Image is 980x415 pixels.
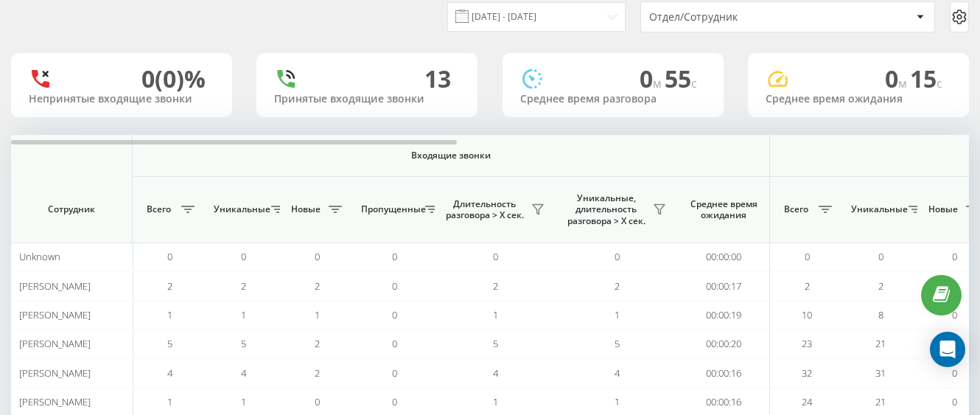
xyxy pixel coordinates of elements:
[287,203,324,215] span: Новые
[878,250,883,263] span: 0
[805,250,810,263] span: 0
[315,337,320,350] span: 2
[19,366,91,380] span: [PERSON_NAME]
[925,203,962,215] span: Новые
[878,308,883,321] span: 8
[241,279,246,293] span: 2
[241,250,246,263] span: 0
[493,250,498,263] span: 0
[952,395,957,408] span: 0
[171,150,731,161] span: Входящие звонки
[392,250,397,263] span: 0
[678,358,770,387] td: 00:00:16
[678,301,770,329] td: 00:00:19
[392,279,397,293] span: 0
[875,337,886,350] span: 21
[689,198,758,221] span: Среднее время ожидания
[875,366,886,380] span: 31
[678,329,770,358] td: 00:00:20
[802,366,812,380] span: 32
[875,395,886,408] span: 21
[141,65,206,93] div: 0 (0)%
[493,279,498,293] span: 2
[493,366,498,380] span: 4
[802,308,812,321] span: 10
[653,75,665,91] span: м
[241,308,246,321] span: 1
[802,395,812,408] span: 24
[19,308,91,321] span: [PERSON_NAME]
[493,395,498,408] span: 1
[493,337,498,350] span: 5
[952,366,957,380] span: 0
[19,337,91,350] span: [PERSON_NAME]
[24,203,119,215] span: Сотрудник
[19,395,91,408] span: [PERSON_NAME]
[937,75,942,91] span: c
[885,63,910,94] span: 0
[493,308,498,321] span: 1
[910,63,942,94] span: 15
[678,243,770,271] td: 00:00:00
[777,203,814,215] span: Всего
[649,11,825,24] div: Отдел/Сотрудник
[805,279,810,293] span: 2
[214,203,267,215] span: Уникальные
[802,337,812,350] span: 23
[315,366,320,380] span: 2
[315,395,320,408] span: 0
[640,63,665,94] span: 0
[167,337,172,350] span: 5
[564,192,648,227] span: Уникальные, длительность разговора > Х сек.
[392,337,397,350] span: 0
[140,203,177,215] span: Всего
[615,279,620,293] span: 2
[167,250,172,263] span: 0
[442,198,527,221] span: Длительность разговора > Х сек.
[167,395,172,408] span: 1
[952,250,957,263] span: 0
[851,203,904,215] span: Уникальные
[274,93,460,105] div: Принятые входящие звонки
[898,75,910,91] span: м
[392,366,397,380] span: 0
[691,75,697,91] span: c
[167,366,172,380] span: 4
[167,279,172,293] span: 2
[241,366,246,380] span: 4
[29,93,214,105] div: Непринятые входящие звонки
[615,250,620,263] span: 0
[167,308,172,321] span: 1
[615,308,620,321] span: 1
[19,250,60,263] span: Unknown
[361,203,421,215] span: Пропущенные
[766,93,951,105] div: Среднее время ожидания
[315,308,320,321] span: 1
[392,308,397,321] span: 0
[19,279,91,293] span: [PERSON_NAME]
[424,65,451,93] div: 13
[930,332,965,367] div: Open Intercom Messenger
[615,337,620,350] span: 5
[615,395,620,408] span: 1
[315,279,320,293] span: 2
[241,395,246,408] span: 1
[315,250,320,263] span: 0
[520,93,706,105] div: Среднее время разговора
[241,337,246,350] span: 5
[392,395,397,408] span: 0
[665,63,697,94] span: 55
[678,271,770,300] td: 00:00:17
[878,279,883,293] span: 2
[615,366,620,380] span: 4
